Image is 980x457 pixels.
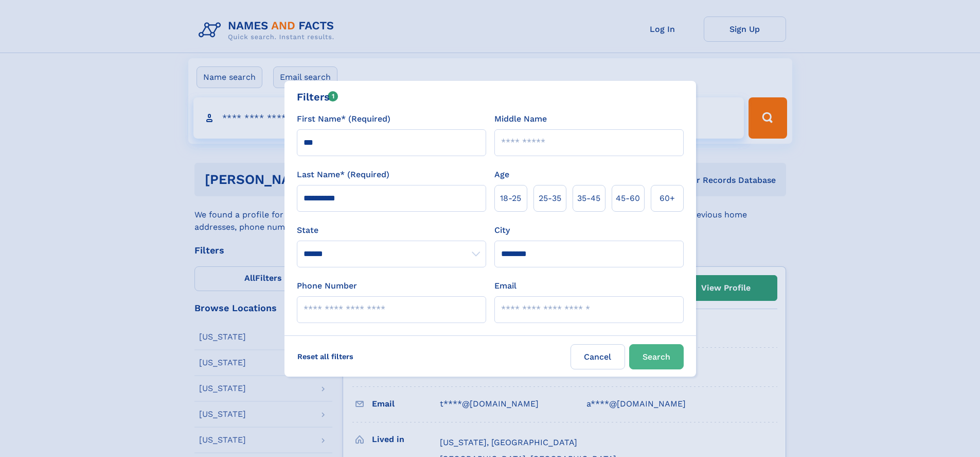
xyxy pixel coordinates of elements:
[539,192,561,205] span: 25‑35
[297,89,338,105] div: Filters
[494,224,510,236] label: City
[500,192,521,205] span: 18‑25
[577,192,600,205] span: 35‑45
[297,168,389,181] label: Last Name* (Required)
[616,192,640,205] span: 45‑60
[297,224,486,236] label: State
[494,168,509,181] label: Age
[494,113,547,125] label: Middle Name
[571,344,625,369] label: Cancel
[291,344,360,369] label: Reset all filters
[629,344,684,369] button: Search
[660,192,675,205] span: 60+
[297,280,357,292] label: Phone Number
[494,280,516,292] label: Email
[297,113,390,125] label: First Name* (Required)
